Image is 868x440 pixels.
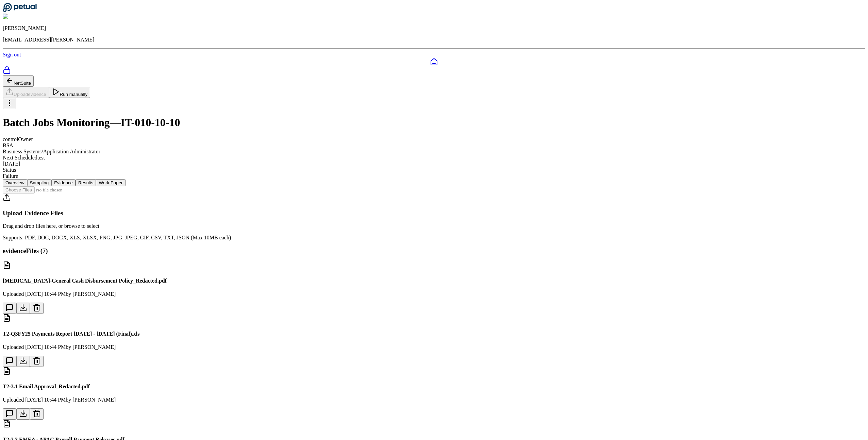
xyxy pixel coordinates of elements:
[3,66,865,75] a: SOC
[3,397,865,403] p: Uploaded [DATE] 10:44 PM by [PERSON_NAME]
[3,344,865,350] p: Uploaded [DATE] 10:44 PM by [PERSON_NAME]
[3,179,27,186] button: Overview
[3,25,865,31] p: [PERSON_NAME]
[3,173,865,179] div: Failure
[3,303,16,314] button: Add/Edit Description
[30,356,44,367] button: Delete File
[3,149,100,154] span: Business Systems/Application Administrator
[27,179,52,186] button: Sampling
[3,136,865,142] div: control Owner
[51,179,76,186] button: Evidence
[3,7,37,13] a: Go to Dashboard
[49,87,90,98] button: Run manually
[16,356,30,367] button: Download File
[16,303,30,314] button: Download File
[3,167,865,173] div: Status
[3,142,13,148] span: BSA
[3,87,49,98] button: Uploadevidence
[3,235,865,241] p: Supports: PDF, DOC, DOCX, XLS, XLSX, PNG, JPG, JPEG, GIF, CSV, TXT, JSON (Max 10MB each)
[3,291,865,297] p: Uploaded [DATE] 10:44 PM by [PERSON_NAME]
[3,52,21,57] a: Sign out
[96,179,125,186] button: Work Paper
[3,37,865,43] p: [EMAIL_ADDRESS][PERSON_NAME]
[3,75,34,87] button: NetSuite
[16,408,30,420] button: Download File
[30,303,44,314] button: Delete File
[3,209,865,217] h3: Upload Evidence Files
[3,223,865,229] p: Drag and drop files here, or browse to select
[3,116,865,129] h1: Batch Jobs Monitoring — IT-010-10-10
[3,58,865,66] a: Dashboard
[3,331,865,337] h4: T2-Q3FY25 Payments Report [DATE] - [DATE] (Final).xls
[3,278,865,284] h4: [MEDICAL_DATA]-General Cash Disbursement Policy_Redacted.pdf
[3,408,16,420] button: Add/Edit Description
[3,14,49,20] img: Shekhar Khedekar
[3,384,865,390] h4: T2-3.1 Email Approval_Redacted.pdf
[76,179,96,186] button: Results
[3,155,865,161] div: Next Scheduled test
[3,247,865,255] h3: evidence Files ( 7 )
[3,356,16,367] button: Add/Edit Description
[3,161,865,167] div: [DATE]
[3,179,865,186] nav: Tabs
[30,408,44,420] button: Delete File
